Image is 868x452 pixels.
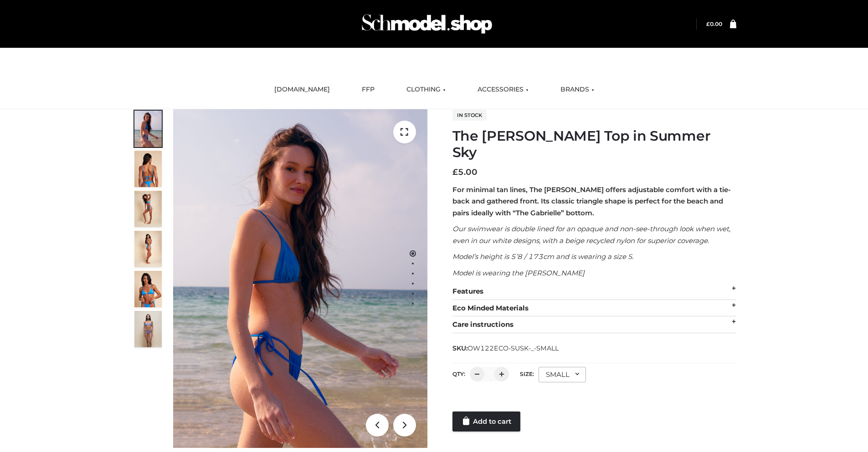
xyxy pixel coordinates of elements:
[400,80,452,100] a: CLOTHING
[359,6,495,42] img: Schmodel Admin 964
[452,167,458,177] span: £
[134,271,162,307] img: 2.Alex-top_CN-1-1-2.jpg
[539,367,586,382] div: SMALL
[134,311,162,347] img: SSVC.jpg
[452,343,560,354] span: SKU:
[452,128,736,161] h1: The [PERSON_NAME] Top in Summer Sky
[452,371,465,377] label: QTY:
[355,80,381,100] a: FFP
[452,110,487,121] span: In stock
[134,151,162,187] img: 5.Alex-top_CN-1-1_1-1.jpg
[520,371,534,377] label: Size:
[452,300,736,317] div: Eco Minded Materials
[134,111,162,147] img: 1.Alex-top_SS-1_4464b1e7-c2c9-4e4b-a62c-58381cd673c0-1.jpg
[467,344,559,352] span: OW122ECO-SUSK-_-SMALL
[554,80,601,100] a: BRANDS
[452,316,736,333] div: Care instructions
[706,20,710,27] span: £
[452,252,633,261] em: Model’s height is 5’8 / 173cm and is wearing a size S.
[173,109,427,448] img: 1.Alex-top_SS-1_4464b1e7-c2c9-4e4b-a62c-58381cd673c0 (1)
[452,167,478,177] bdi: 5.00
[452,185,731,217] strong: For minimal tan lines, The [PERSON_NAME] offers adjustable comfort with a tie-back and gathered f...
[452,269,585,277] em: Model is wearing the [PERSON_NAME]
[134,231,162,267] img: 3.Alex-top_CN-1-1-2.jpg
[134,191,162,227] img: 4.Alex-top_CN-1-1-2.jpg
[452,411,520,432] a: Add to cart
[452,283,736,300] div: Features
[452,224,730,245] em: Our swimwear is double lined for an opaque and non-see-through look when wet, even in our white d...
[267,80,337,100] a: [DOMAIN_NAME]
[706,20,722,27] a: £0.00
[471,80,535,100] a: ACCESSORIES
[706,20,722,27] bdi: 0.00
